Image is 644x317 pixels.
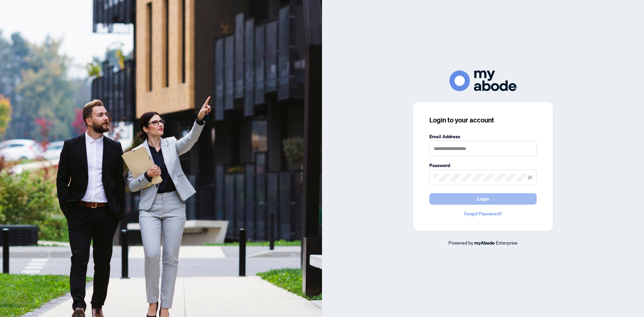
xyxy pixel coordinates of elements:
[429,162,537,169] label: Password
[429,193,537,205] button: Login
[474,239,495,247] a: myAbode
[448,240,473,246] span: Powered by
[449,70,517,91] img: ma-logo
[496,240,518,246] span: Enterprise
[477,194,489,204] span: Login
[429,115,537,125] h3: Login to your account
[429,133,537,140] label: Email Address
[528,175,532,180] span: eye-invisible
[429,210,537,217] a: Forgot Password?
